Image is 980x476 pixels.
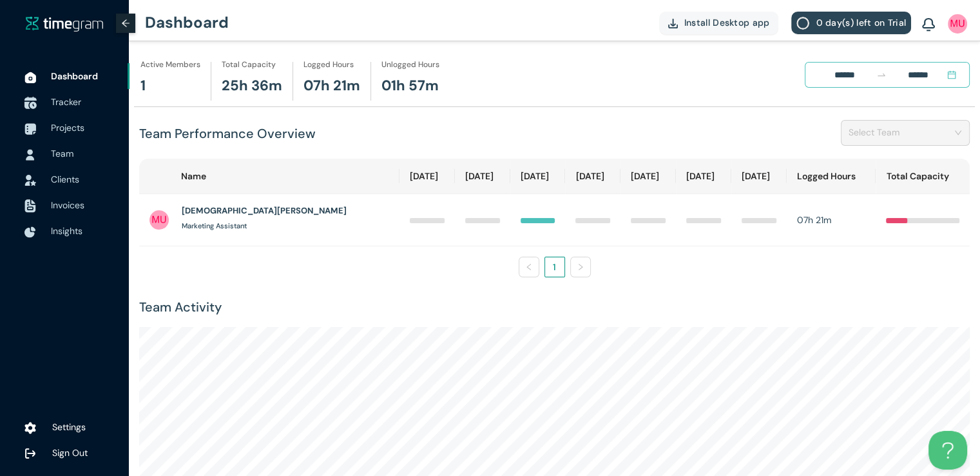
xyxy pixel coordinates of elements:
[139,124,316,144] h1: Team Performance Overview
[525,263,533,271] span: left
[51,199,84,211] span: Invoices
[51,96,81,108] span: Tracker
[399,159,455,194] th: [DATE]
[455,159,510,194] th: [DATE]
[659,12,779,34] button: Install Desktop app
[182,204,347,217] h1: [DEMOGRAPHIC_DATA][PERSON_NAME]
[922,18,935,32] img: BellIcon
[948,14,967,34] img: UserIcon
[381,59,439,71] h1: Unlogged Hours
[816,15,906,30] span: 0 day(s) left on Trial
[145,3,229,42] h1: Dashboard
[52,421,86,433] span: Settings
[51,70,98,82] span: Dashboard
[140,75,146,97] h1: 1
[51,122,84,134] span: Projects
[577,263,584,271] span: right
[24,149,36,161] img: UserIcon
[51,148,73,159] span: Team
[24,175,36,186] img: InvoiceIcon
[565,159,620,194] th: [DATE]
[928,431,967,470] iframe: Toggle Customer Support
[26,15,103,32] a: timegram
[121,19,130,28] span: arrow-left
[519,257,539,277] li: Previous Page
[51,225,82,237] span: Insights
[876,159,970,194] th: Total Capacity
[24,199,36,213] img: InvoiceIcon
[797,213,866,227] div: 07h 21m
[381,75,439,97] h1: 01h 57m
[24,123,36,135] img: ProjectIcon
[519,257,539,277] button: left
[26,16,103,32] img: timegram
[545,257,564,277] a: 1
[876,70,887,80] span: to
[24,226,36,238] img: InsightsIcon
[668,19,678,28] img: DownloadApp
[149,210,169,230] img: UserIcon
[570,257,591,277] button: right
[876,70,887,80] span: swap-right
[24,422,36,435] img: settings.78e04af822cf15d41b38c81147b09f22.svg
[791,12,911,34] button: 0 day(s) left on Trial
[303,75,360,97] h1: 07h 21m
[620,159,676,194] th: [DATE]
[182,221,247,232] h1: Marketing Assistant
[222,59,276,71] h1: Total Capacity
[24,97,37,110] img: TimeTrackerIcon
[303,59,354,71] h1: Logged Hours
[570,257,591,277] li: Next Page
[24,72,36,83] img: DashboardIcon
[731,159,787,194] th: [DATE]
[52,447,88,459] span: Sign Out
[684,15,770,30] span: Install Desktop app
[222,75,282,97] h1: 25h 36m
[139,159,399,194] th: Name
[139,297,970,317] h1: Team Activity
[510,159,566,194] th: [DATE]
[24,448,36,459] img: logOut.ca60ddd252d7bab9102ea2608abe0238.svg
[676,159,731,194] th: [DATE]
[51,174,79,185] span: Clients
[787,159,876,194] th: Logged Hours
[544,257,565,277] li: 1
[140,59,200,71] h1: Active Members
